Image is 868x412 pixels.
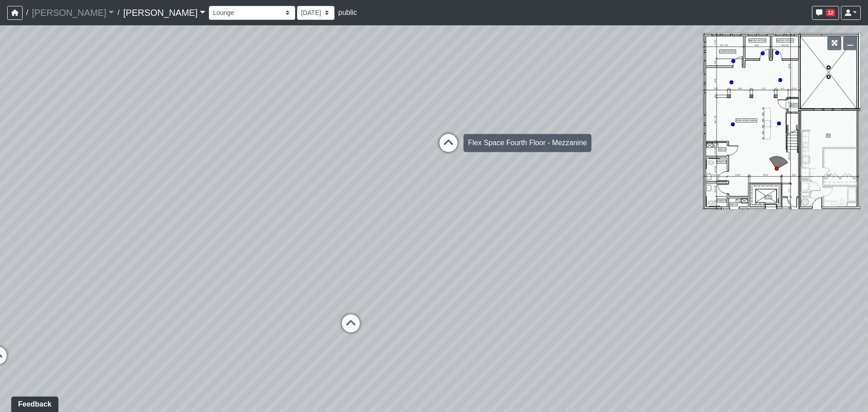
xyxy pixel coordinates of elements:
[826,9,835,16] span: 12
[812,6,839,20] button: 12
[32,4,114,22] a: [PERSON_NAME]
[123,4,205,22] a: [PERSON_NAME]
[338,9,357,16] span: public
[23,4,32,22] span: /
[114,4,123,22] span: /
[7,394,60,412] iframe: Ybug feedback widget
[463,134,591,152] div: Flex Space Fourth Floor - Mezzanine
